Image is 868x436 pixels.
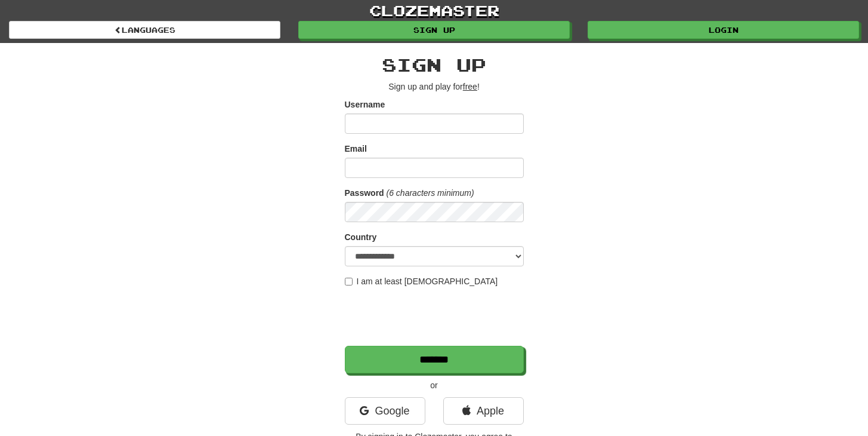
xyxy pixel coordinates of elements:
a: Sign up [298,21,570,39]
iframe: reCAPTCHA [345,293,526,340]
a: Google [345,397,425,425]
input: I am at least [DEMOGRAPHIC_DATA] [345,278,353,285]
p: or [345,379,524,391]
em: (6 characters minimum) [387,188,474,198]
label: Username [345,99,385,110]
label: Country [345,231,377,243]
h2: Sign up [345,55,524,75]
label: Email [345,143,367,155]
a: Apple [443,397,524,425]
u: free [463,82,477,91]
label: Password [345,187,384,199]
p: Sign up and play for ! [345,81,524,93]
label: I am at least [DEMOGRAPHIC_DATA] [345,275,498,287]
a: Languages [9,21,280,39]
a: Login [588,21,859,39]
